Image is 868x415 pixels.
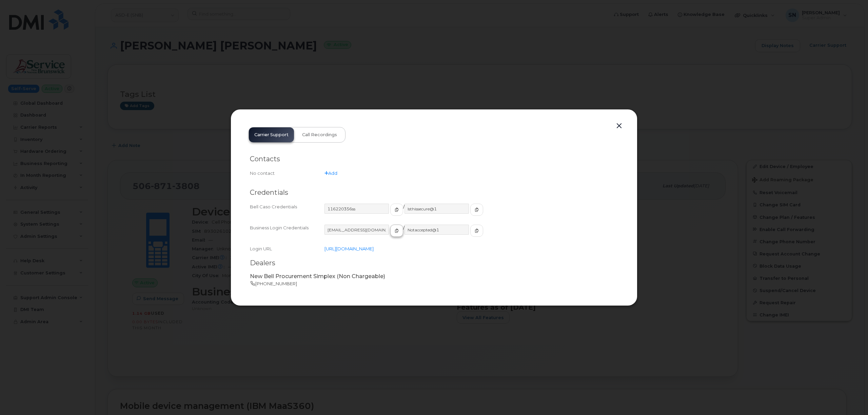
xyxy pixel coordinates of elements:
[302,132,337,138] span: Call Recordings
[470,204,483,216] button: copy to clipboard
[390,225,403,237] button: copy to clipboard
[250,204,324,222] div: Bell Caso Credentials
[470,225,483,237] button: copy to clipboard
[324,246,374,251] a: [URL][DOMAIN_NAME]
[324,225,618,243] div: /
[250,273,618,281] p: New Bell Procurement Simplex (Non Chargeable)
[324,170,337,176] a: Add
[250,188,618,197] h2: Credentials
[250,246,324,252] div: Login URL
[250,259,618,267] h2: Dealers
[250,281,618,287] p: [PHONE_NUMBER]
[390,204,403,216] button: copy to clipboard
[324,204,618,222] div: /
[250,155,618,163] h2: Contacts
[250,170,324,177] div: No contact
[250,225,324,243] div: Business Login Credentials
